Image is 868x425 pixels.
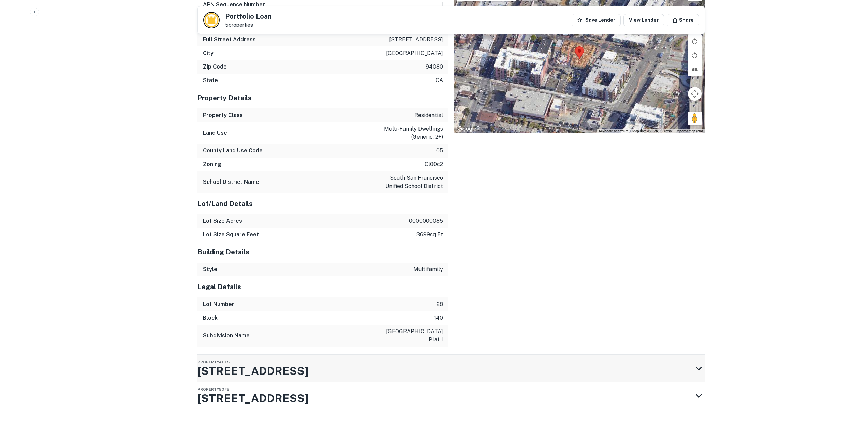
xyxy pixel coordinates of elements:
h5: Portfolio Loan [225,13,272,20]
button: Rotate map clockwise [688,34,702,48]
button: Map camera controls [688,87,702,101]
h6: City [203,49,214,57]
p: [STREET_ADDRESS] [389,35,443,44]
span: Property 5 of 5 [197,387,229,391]
button: Drag Pegman onto the map to open Street View [688,112,702,125]
p: [GEOGRAPHIC_DATA] plat 1 [382,327,443,344]
h3: [STREET_ADDRESS] [197,363,308,379]
h6: Lot Number [203,300,234,308]
a: Terms (opens in new tab) [662,129,672,133]
p: 3699 sq ft [416,231,443,239]
h5: Building Details [197,247,448,257]
img: Google [456,124,478,133]
h6: School District Name [203,178,259,186]
h6: Lot Size Acres [203,217,242,225]
div: Property4of5[STREET_ADDRESS] [197,355,705,382]
p: 0000000085 [409,217,443,225]
h6: Zoning [203,160,221,168]
button: Keyboard shortcuts [599,129,628,133]
a: Report a map error [676,129,703,133]
h6: Style [203,265,217,274]
h6: Lot Size Square Feet [203,231,259,239]
p: multifamily [413,265,443,274]
p: 5 properties [225,22,272,28]
h6: Block [203,314,218,322]
button: Rotate map counterclockwise [688,48,702,62]
h5: Property Details [197,93,448,103]
span: Map data ©2025 [632,129,658,133]
h6: Property Class [203,111,243,119]
p: 28 [437,300,443,308]
h6: Subdivision Name [203,332,250,340]
h6: State [203,76,218,85]
h6: County Land Use Code [203,147,263,155]
span: Property 4 of 5 [197,360,230,364]
div: Property5of5[STREET_ADDRESS] [197,382,705,409]
a: View Lender [623,14,664,26]
a: Open this area in Google Maps (opens a new window) [456,124,478,133]
h5: Legal Details [197,282,448,292]
p: multi-family dwellings (generic, 2+) [382,125,443,141]
p: [GEOGRAPHIC_DATA] [386,49,443,57]
button: Tilt map [688,62,702,76]
p: cl00c2 [425,160,443,168]
iframe: Chat Widget [834,370,868,403]
p: 94080 [426,63,443,71]
p: south san francisco unified school district [382,174,443,190]
button: Save Lender [572,14,621,26]
h5: Lot/Land Details [197,199,448,209]
p: residential [414,111,443,119]
p: 05 [436,147,443,155]
p: 1 [441,1,443,9]
button: Share [667,14,699,26]
h6: APN Sequence Number [203,1,265,9]
h3: [STREET_ADDRESS] [197,390,308,407]
h6: Zip Code [203,63,227,71]
h6: Full Street Address [203,35,256,44]
p: 140 [434,314,443,322]
p: ca [436,76,443,85]
h6: Land Use [203,129,227,137]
